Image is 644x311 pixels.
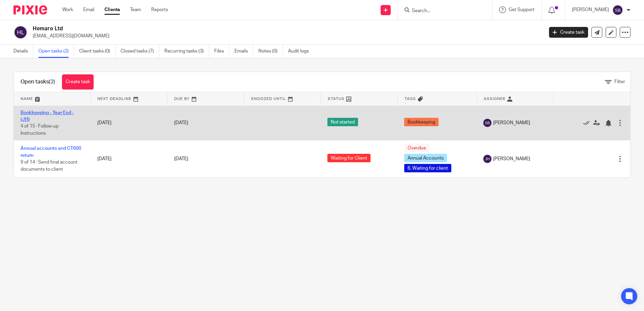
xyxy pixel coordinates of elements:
a: Mark as done [583,119,593,126]
h2: Hemaro Ltd [33,25,438,32]
h1: Open tasks [21,78,55,85]
a: Client tasks (0) [79,45,116,58]
input: Search [411,8,472,14]
span: 4 of 15 · Follow-up Instructions [21,124,59,136]
span: (2) [49,79,55,84]
span: Tags [405,97,416,101]
a: Annual accounts and CT600 return [21,146,81,158]
a: Files [214,45,229,58]
a: Create task [549,27,588,38]
td: [DATE] [91,106,167,140]
a: Recurring tasks (3) [164,45,209,58]
span: [PERSON_NAME] [493,155,530,162]
p: [PERSON_NAME] [572,6,609,13]
span: 9 of 14 · Send final account documents to client [21,160,77,172]
a: Open tasks (2) [38,45,74,58]
span: Snoozed Until [251,97,286,101]
a: Emails [234,45,253,58]
span: [DATE] [174,157,188,161]
span: Bookkeeping [404,118,439,126]
img: svg%3E [483,119,491,127]
img: svg%3E [13,25,28,39]
span: Overdue [404,144,429,152]
a: Email [83,6,94,13]
a: Notes (0) [258,45,283,58]
a: Closed tasks (7) [121,45,159,58]
p: [EMAIL_ADDRESS][DOMAIN_NAME] [33,33,539,39]
a: Details [13,45,33,58]
a: Clients [104,6,120,13]
span: [PERSON_NAME] [493,119,530,126]
span: Waiting for Client [327,154,371,162]
span: [DATE] [174,120,188,125]
a: Reports [151,6,168,13]
span: Not started [327,118,358,126]
span: Filter [614,79,625,84]
a: Bookkeeping - Year End - (JH) [21,110,74,122]
span: Get Support [509,7,535,12]
img: svg%3E [483,155,491,163]
span: Status [328,97,345,101]
a: Audit logs [288,45,314,58]
span: Annual Accounts [404,154,447,162]
a: Team [130,6,141,13]
img: Pixie [13,5,47,14]
a: Create task [62,74,94,90]
td: [DATE] [91,140,167,178]
a: Work [62,6,73,13]
img: svg%3E [612,5,623,15]
span: 6. Waiting for client [404,164,451,172]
